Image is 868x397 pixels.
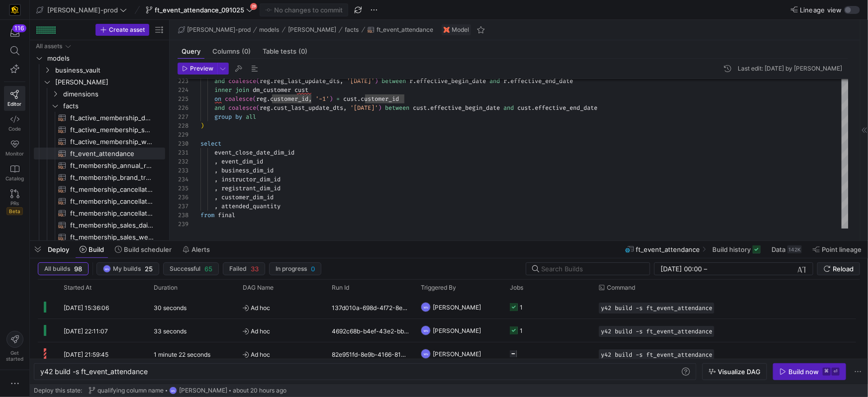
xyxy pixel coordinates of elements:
[452,26,469,33] span: Model
[55,77,164,88] span: [PERSON_NAME]
[34,195,165,207] div: Press SPACE to select this row.
[47,6,118,14] span: [PERSON_NAME]-prod
[34,231,165,243] div: Press SPACE to select this row.
[214,149,294,157] span: event_close_date_dim_id
[221,166,274,174] span: business_dim_id
[169,387,177,395] div: MN
[773,363,846,380] button: Build now⌘⏎
[63,88,164,100] span: dimensions
[218,211,235,219] span: final
[329,95,333,103] span: )
[34,100,165,112] div: Press SPACE to select this row.
[718,368,761,376] span: Visualize DAG
[343,104,347,112] span: ,
[36,43,62,50] div: All assets
[704,265,707,273] span: –
[326,342,415,365] div: 82e951fd-8e9b-4166-81e8-210ce4e47303
[709,265,774,273] input: End datetime
[832,368,840,376] kbd: ⏎
[34,52,165,64] div: Press SPACE to select this row.
[34,40,165,52] div: Press SPACE to select this row.
[178,193,189,202] div: 236
[38,319,856,342] div: Press SPACE to select this row.
[421,302,431,312] div: MN
[288,26,336,33] span: [PERSON_NAME]
[143,3,256,16] button: ft_event_attendance_091025
[187,26,251,33] span: [PERSON_NAME]-prod
[113,265,141,272] span: My builds
[34,231,165,243] a: ft_membership_sales_weekly_forecast​​​​​​​​​​
[70,196,154,207] span: ft_membership_cancellations_weekly_forecast​​​​​​​​​​
[243,343,320,366] span: Ad hoc
[178,166,189,175] div: 233
[214,95,221,103] span: on
[214,184,218,192] span: ,
[178,175,189,184] div: 234
[154,327,187,335] y42-duration: 33 seconds
[178,103,189,112] div: 226
[708,241,765,258] button: Build history
[286,24,339,36] button: [PERSON_NAME]
[433,319,481,342] span: [PERSON_NAME]
[235,113,242,121] span: by
[34,88,165,100] div: Press SPACE to select this row.
[702,363,767,380] button: Visualize DAG
[214,202,218,210] span: ,
[221,184,281,192] span: registrant_dim_id
[214,104,225,112] span: and
[89,245,104,253] span: Build
[242,48,251,55] span: (0)
[243,319,320,343] span: Ad hoc
[10,200,19,206] span: PRs
[413,104,427,112] span: cust
[64,351,108,358] span: [DATE] 21:59:45
[260,104,270,112] span: reg
[444,27,450,33] img: undefined
[243,284,274,291] span: DAG Name
[74,265,82,273] span: 98
[246,113,256,121] span: all
[34,136,165,148] div: Press SPACE to select this row.
[531,104,535,112] span: .
[787,245,802,253] div: 142K
[34,195,165,207] a: ft_membership_cancellations_weekly_forecast​​​​​​​​​​
[86,384,289,397] button: qualifying column nameMN[PERSON_NAME]about 20 hours ago
[34,124,165,136] div: Press SPACE to select this row.
[357,95,361,103] span: .
[38,262,89,275] button: All builds98
[179,387,227,394] span: [PERSON_NAME]
[34,136,165,148] a: ft_active_membership_weekly_forecast​​​​​​​​​​
[520,319,523,342] div: 1
[6,350,23,362] span: Get started
[541,265,642,273] input: Search Builds
[48,245,69,253] span: Deploy
[225,95,253,103] span: coalesce
[510,284,523,291] span: Jobs
[788,368,819,376] div: Build now
[154,351,210,358] y42-duration: 1 minute 22 seconds
[178,148,189,157] div: 231
[601,351,712,358] span: y42 build -s ft_event_attendance
[385,104,409,112] span: between
[800,6,842,14] span: Lineage view
[377,26,433,33] span: ft_event_attendance
[178,63,217,75] button: Preview
[34,159,165,171] div: Press SPACE to select this row.
[34,171,165,183] div: Press SPACE to select this row.
[34,148,165,159] div: Press SPACE to select this row.
[343,95,357,103] span: cust
[228,104,256,112] span: coalesce
[326,296,415,318] div: 137d010a-698d-4f72-8e93-864161ef9c38
[34,148,165,159] a: ft_event_attendance​​​​​​​​​​
[294,86,308,94] span: cust
[75,241,108,258] button: Build
[433,296,481,319] span: [PERSON_NAME]
[421,284,456,291] span: Triggered By
[808,241,866,258] button: Point lineage
[170,265,200,272] span: Successful
[64,304,109,312] span: [DATE] 15:36:06
[601,305,712,312] span: y42 build -s ft_event_attendance
[4,24,25,42] button: 116
[365,24,436,36] button: ft_event_attendance
[214,166,218,174] span: ,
